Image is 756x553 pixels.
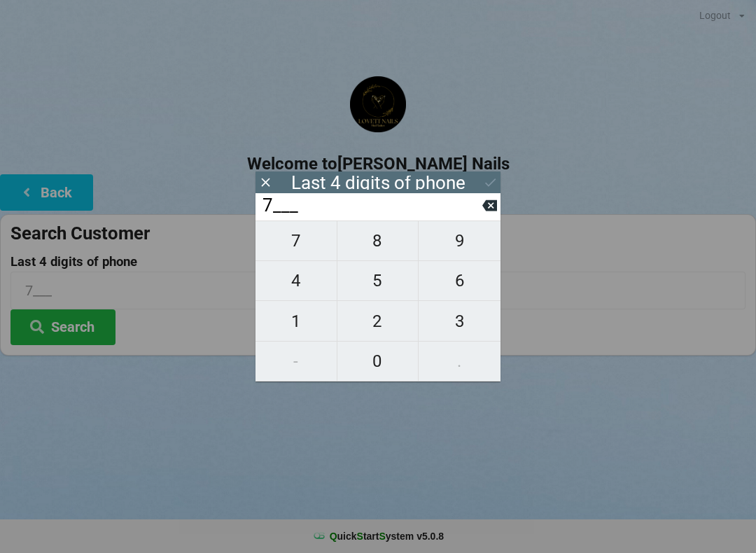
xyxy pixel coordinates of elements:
button: 0 [337,342,419,381]
span: 7 [255,226,337,255]
button: 3 [419,301,500,341]
button: 8 [337,220,419,261]
span: 4 [255,266,337,295]
span: 0 [337,346,419,376]
button: 2 [337,301,419,341]
button: 6 [419,261,500,301]
span: 8 [337,226,419,255]
div: Last 4 digits of phone [291,176,465,190]
button: 5 [337,261,419,301]
button: 7 [255,220,337,261]
span: 3 [419,307,500,336]
button: 4 [255,261,337,301]
button: 1 [255,301,337,341]
span: 5 [337,266,419,295]
span: 1 [255,307,337,336]
span: 6 [419,266,500,295]
span: 2 [337,307,419,336]
button: 9 [419,220,500,261]
span: 9 [419,226,500,255]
